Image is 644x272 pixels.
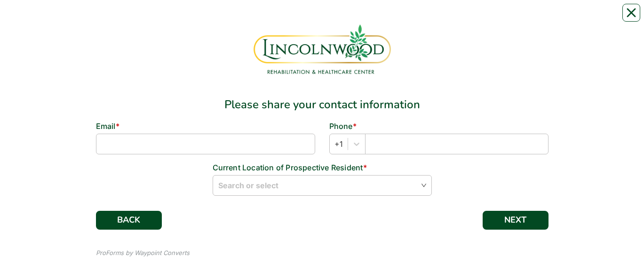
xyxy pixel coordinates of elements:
div: ProForms by Waypoint Converts [96,248,190,258]
div: Please share your contact information [96,96,549,113]
span: Phone [329,121,353,131]
img: 7b909790-4e58-44cf-b3ff-a7d031753d62.png [252,24,393,74]
button: Close [622,4,640,22]
button: NEXT [483,211,549,230]
span: Current Location of Prospective Resident [213,163,363,172]
span: Email [96,121,116,131]
button: BACK [96,211,162,230]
